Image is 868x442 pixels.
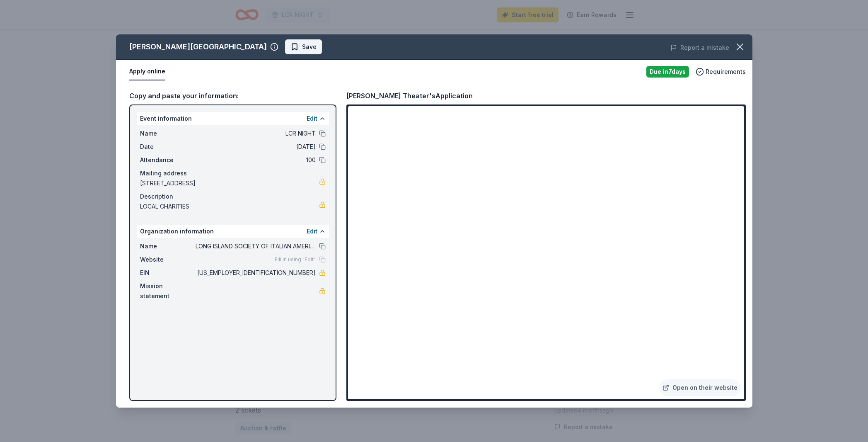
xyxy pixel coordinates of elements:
[307,226,317,236] button: Edit
[140,178,319,188] span: [STREET_ADDRESS]
[140,129,196,138] span: Name
[696,67,746,77] button: Requirements
[140,241,196,251] span: Name
[196,268,316,278] span: [US_EMPLOYER_IDENTIFICATION_NUMBER]
[706,67,746,77] span: Requirements
[137,112,329,125] div: Event information
[275,256,316,263] span: Fill in using "Edit"
[659,379,741,396] a: Open on their website
[140,192,326,202] div: Description
[140,155,196,165] span: Attendance
[196,155,316,165] span: 100
[137,225,329,238] div: Organization information
[129,90,336,101] div: Copy and paste your information:
[196,129,316,138] span: LCR NIGHT
[196,142,316,152] span: [DATE]
[140,142,196,152] span: Date
[670,43,729,53] button: Report a mistake
[140,268,196,278] span: EIN
[140,255,196,265] span: Website
[346,90,473,101] div: [PERSON_NAME] Theater's Application
[302,42,317,52] span: Save
[129,63,165,80] button: Apply online
[196,241,316,251] span: LONG ISLAND SOCIETY OF ITALIAN AMERICANS, INC
[646,66,689,78] div: Due in 7 days
[140,281,196,301] span: Mission statement
[140,168,326,178] div: Mailing address
[285,39,322,54] button: Save
[129,40,267,53] div: [PERSON_NAME][GEOGRAPHIC_DATA]
[140,202,319,211] span: LOCAL CHARITIES
[307,114,317,124] button: Edit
